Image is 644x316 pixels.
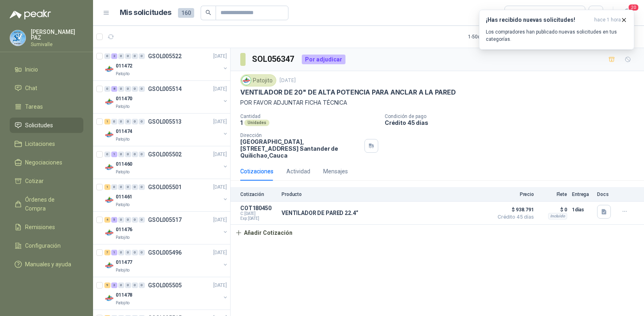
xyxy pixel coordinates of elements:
img: Company Logo [104,293,114,303]
a: Licitaciones [10,136,83,152]
span: Exp: [DATE] [240,216,277,221]
p: GSOL005496 [148,250,182,255]
p: 011472 [116,62,132,70]
div: 0 [125,119,131,124]
p: [DATE] [213,249,227,257]
div: 0 [139,86,145,92]
p: Entrega [572,192,592,197]
p: [DATE] [213,53,227,60]
span: C: [DATE] [240,211,277,216]
a: Manuales y ayuda [10,257,83,272]
a: 4 5 0 0 0 0 GSOL005517[DATE] Company Logo011476Patojito [104,215,229,241]
div: 0 [139,250,145,255]
button: Añadir Cotización [231,225,297,241]
div: 0 [139,184,145,190]
div: 0 [132,152,138,157]
div: 0 [139,53,145,59]
span: search [205,10,211,15]
img: Logo peakr [10,10,51,19]
p: [DATE] [213,216,227,224]
p: Patojito [116,267,129,274]
p: [DATE] [213,85,227,93]
p: Patojito [116,103,129,110]
div: Por adjudicar [302,55,345,64]
div: Mensajes [323,167,348,176]
div: 0 [132,217,138,223]
a: 0 8 0 0 0 0 GSOL005514[DATE] Company Logo011470Patojito [104,84,229,110]
a: 9 3 0 0 0 0 GSOL005505[DATE] Company Logo011478Patojito [104,280,229,306]
p: Flete [539,192,567,197]
p: 011478 [116,291,132,299]
span: Configuración [25,241,61,250]
p: VENTILADOR DE PARED 22.4” [282,210,358,216]
p: VENTILADOR DE 20" DE ALTA POTENCIA PARA ANCLAR A LA PARED [240,88,456,97]
div: 0 [132,250,138,255]
a: 1 0 0 0 0 0 GSOL005513[DATE] Company Logo011474Patojito [104,117,229,143]
img: Company Logo [104,97,114,107]
a: Configuración [10,238,83,253]
div: 0 [118,152,124,157]
p: Patojito [116,169,129,175]
p: Patojito [116,300,129,306]
p: Crédito 45 días [385,119,641,126]
p: [DATE] [213,118,227,126]
img: Company Logo [104,195,114,205]
div: 0 [125,282,131,288]
p: 011477 [116,259,132,266]
button: ¡Has recibido nuevas solicitudes!hace 1 hora Los compradores han publicado nuevas solicitudes en ... [479,10,634,50]
span: Tareas [25,102,43,111]
p: 011474 [116,128,132,135]
div: 0 [111,119,117,124]
p: GSOL005501 [148,184,182,190]
a: Tareas [10,99,83,114]
div: 0 [104,53,110,59]
div: Todas [510,8,527,17]
img: Company Logo [242,76,251,85]
div: 0 [118,250,124,255]
div: 2 [111,53,117,59]
p: 011476 [116,226,132,234]
div: Incluido [548,213,567,219]
p: Dirección [240,133,361,138]
div: 0 [139,119,145,124]
p: [PERSON_NAME] PAZ [31,29,83,40]
span: Negociaciones [25,158,62,167]
div: 0 [132,184,138,190]
div: Patojito [240,74,276,86]
span: Chat [25,84,37,93]
div: 0 [111,184,117,190]
div: 0 [132,53,138,59]
div: 0 [125,184,131,190]
a: 1 0 0 0 0 0 GSOL005501[DATE] Company Logo011461Patojito [104,182,229,208]
p: Sumivalle [31,42,83,47]
a: 0 1 0 0 0 0 GSOL005502[DATE] Company Logo011460Patojito [104,150,229,175]
img: Company Logo [10,30,25,46]
p: COT180450 [240,205,277,211]
img: Company Logo [104,261,114,270]
a: Negociaciones [10,155,83,170]
div: 0 [125,86,131,92]
div: Cotizaciones [240,167,273,176]
div: 0 [118,282,124,288]
p: Patojito [116,136,129,143]
a: 7 1 0 0 0 0 GSOL005496[DATE] Company Logo011477Patojito [104,248,229,274]
span: 160 [178,8,194,18]
div: 0 [132,86,138,92]
div: 1 [104,184,110,190]
div: 0 [139,152,145,157]
h3: SOL056347 [252,53,295,65]
p: $ 0 [539,205,567,215]
span: Licitaciones [25,139,55,148]
p: 011461 [116,193,132,201]
div: 1 [104,119,110,124]
div: 0 [118,53,124,59]
div: 0 [139,217,145,223]
a: 0 2 0 0 0 0 GSOL005522[DATE] Company Logo011472Patojito [104,51,229,77]
div: Actividad [286,167,310,176]
p: Patojito [116,202,129,208]
p: GSOL005513 [148,119,182,124]
span: hace 1 hora [594,17,621,23]
div: 0 [104,152,110,157]
p: GSOL005505 [148,282,182,288]
p: Los compradores han publicado nuevas solicitudes en tus categorías. [486,28,627,43]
